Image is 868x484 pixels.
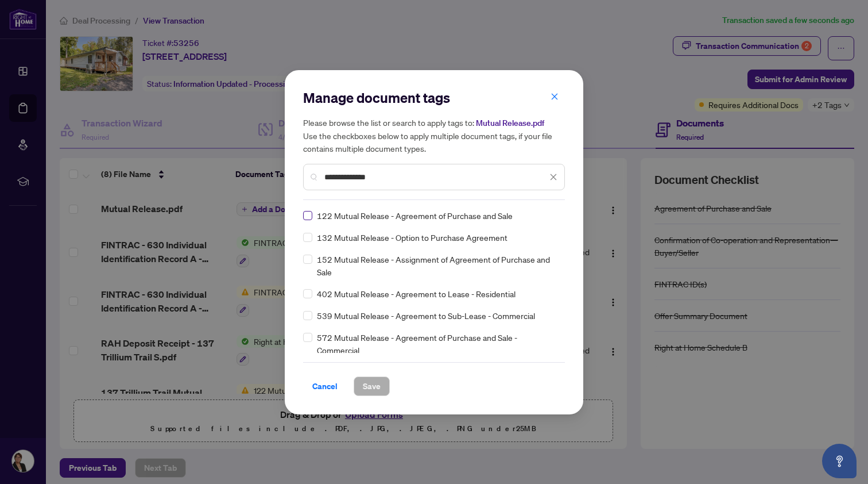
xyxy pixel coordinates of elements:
span: close [549,173,557,181]
span: 539 Mutual Release - Agreement to Sub-Lease - Commercial [317,309,535,322]
button: Cancel [303,377,347,396]
span: Cancel [312,377,338,395]
span: 132 Mutual Release - Option to Purchase Agreement [317,231,507,244]
span: close [551,93,559,101]
span: Mutual Release.pdf [476,118,544,128]
span: 152 Mutual Release - Assignment of Agreement of Purchase and Sale [317,253,558,278]
button: Save [354,377,390,396]
h5: Please browse the list or search to apply tags to: Use the checkboxes below to apply multiple doc... [303,116,565,155]
h2: Manage document tags [303,89,565,107]
span: 122 Mutual Release - Agreement of Purchase and Sale [317,209,513,222]
span: 402 Mutual Release - Agreement to Lease - Residential [317,287,516,300]
button: Open asap [822,444,857,478]
span: 572 Mutual Release - Agreement of Purchase and Sale - Commercial [317,331,558,356]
